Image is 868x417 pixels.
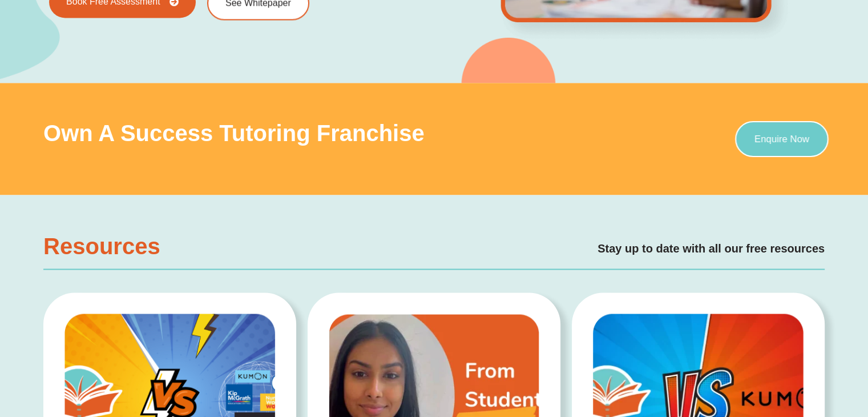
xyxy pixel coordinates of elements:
h2: Stay up to date with all our free resources [193,239,825,257]
h2: Resources [43,234,182,257]
a: Enquire Now [735,121,828,157]
h2: Own a Success Tutoring Franchise [43,122,659,145]
span: Enquire Now [754,134,809,144]
iframe: Chat Widget [678,288,868,417]
div: Widget de chat [678,288,868,417]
